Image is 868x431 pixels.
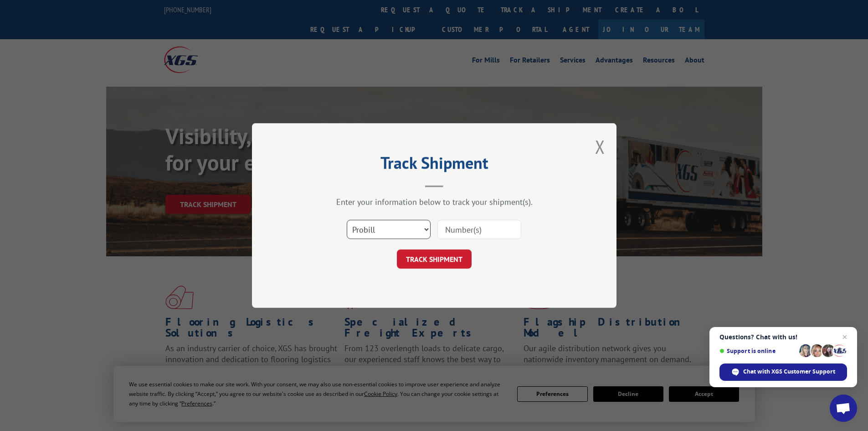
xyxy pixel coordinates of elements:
[719,363,847,381] div: Chat with XGS Customer Support
[839,332,850,343] span: Close chat
[298,156,571,174] h2: Track Shipment
[743,368,835,376] span: Chat with XGS Customer Support
[397,249,472,269] button: TRACK SHIPMENT
[595,135,605,159] button: Close modal
[830,395,857,422] div: Open chat
[437,220,521,239] input: Number(s)
[719,333,847,341] span: Questions? Chat with us!
[298,197,571,207] div: Enter your information below to track your shipment(s).
[719,348,796,354] span: Support is online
